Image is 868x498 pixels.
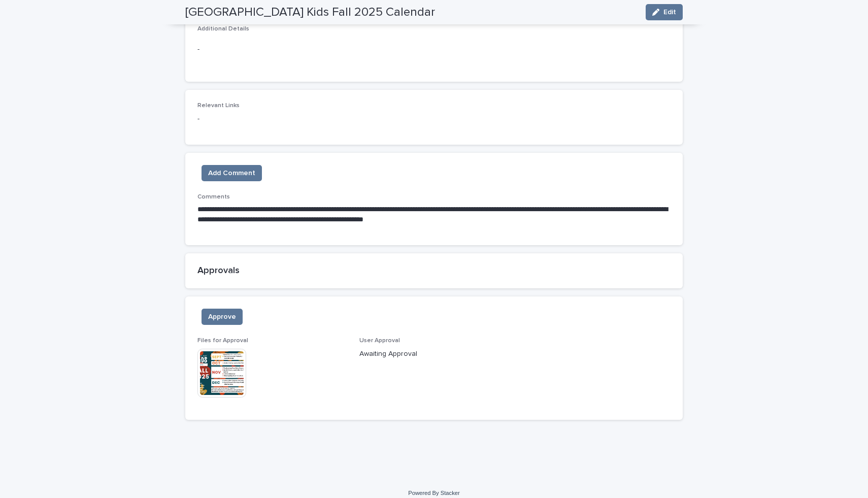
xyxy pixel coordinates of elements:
h2: Approvals [197,265,671,277]
button: Approve [202,309,243,325]
h2: [GEOGRAPHIC_DATA] Kids Fall 2025 Calendar [185,5,435,20]
span: Files for Approval [197,338,248,344]
p: - [197,114,671,124]
span: User Approval [359,338,400,344]
span: Approve [208,312,236,322]
span: Edit [663,9,676,16]
a: Powered By Stacker [408,490,459,496]
button: Add Comment [202,165,262,181]
button: Edit [646,4,683,20]
span: Add Comment [208,168,255,178]
span: Comments [197,194,230,200]
p: - [197,44,671,55]
span: Relevant Links [197,103,240,109]
span: Additional Details [197,26,249,32]
p: Awaiting Approval [359,349,509,359]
